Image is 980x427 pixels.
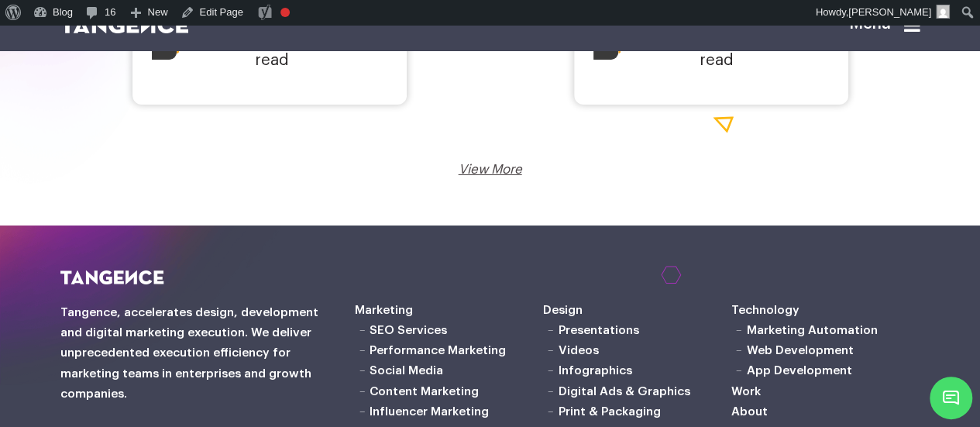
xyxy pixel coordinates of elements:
[700,36,804,68] span: minutes read
[370,385,479,398] a: Content Marketing
[731,300,920,320] h6: Technology
[731,385,761,398] a: Work
[930,377,972,419] span: Chat Widget
[370,324,447,336] a: SEO Services
[60,16,189,33] img: logo SVG
[370,344,506,356] a: Performance Marketing
[60,302,332,404] h6: Tangence, accelerates design, development and digital marketing execution. We deliver unprecedent...
[355,300,543,320] h6: Marketing
[459,163,522,176] a: View More
[370,364,443,377] a: Social Media
[255,36,367,68] span: minutes read
[558,324,638,336] a: Presentations
[848,6,931,18] span: [PERSON_NAME]
[558,344,598,356] a: Videos
[747,344,854,356] a: Web Development
[558,364,631,377] a: Infographics
[543,300,731,320] h6: Design
[558,385,689,398] a: Digital Ads & Graphics
[747,324,878,336] a: Marketing Automation
[558,405,660,418] a: Print & Packaging
[747,364,852,377] a: App Development
[370,405,489,418] a: Influencer Marketing
[731,405,768,418] a: About
[280,8,290,17] div: Focus keyphrase not set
